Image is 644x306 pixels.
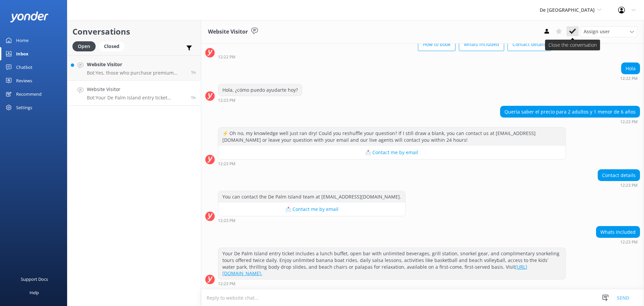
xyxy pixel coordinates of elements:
[16,34,29,47] div: Home
[620,240,638,244] strong: 12:23 PM
[191,95,196,100] span: Sep 06 2025 12:23pm (UTC -04:00) America/Caracas
[218,54,551,59] div: Sep 06 2025 12:22pm (UTC -04:00) America/Caracas
[218,55,235,59] strong: 12:22 PM
[580,26,637,37] div: Assign User
[500,106,640,118] div: Quería saber el precio para 2 adultos y 1 menor de 6 años
[218,98,302,102] div: Sep 06 2025 12:23pm (UTC -04:00) America/Caracas
[218,128,566,145] div: ⚡ Oh no, my knowledge well just ran dry! Could you reshuffle your question? If I still draw a bla...
[598,170,640,181] div: Contact details
[218,218,406,223] div: Sep 06 2025 12:23pm (UTC -04:00) America/Caracas
[16,74,32,87] div: Reviews
[191,70,196,75] span: Sep 06 2025 12:40pm (UTC -04:00) America/Caracas
[540,7,595,13] span: De [GEOGRAPHIC_DATA]
[598,183,640,187] div: Sep 06 2025 12:23pm (UTC -04:00) America/Caracas
[507,38,551,51] button: Contact details
[500,119,640,124] div: Sep 06 2025 12:23pm (UTC -04:00) America/Caracas
[99,42,128,50] a: Closed
[218,84,302,96] div: Hola, ¿cómo puedo ayudarte hoy?
[87,70,186,76] p: Bot: Yes, those who purchase premium access to the Private Cabana or Premium Seating can enjoy sw...
[218,146,566,159] button: 📩 Contact me by email
[87,95,186,101] p: Bot: Your De Palm Island entry ticket includes a lunch buffet, open bar with unlimited beverages,...
[21,272,48,286] div: Support Docs
[218,281,566,286] div: Sep 06 2025 12:23pm (UTC -04:00) America/Caracas
[10,11,49,23] img: yonder-white-logo.png
[218,191,405,203] div: You can contact the De Palm Island team at [EMAIL_ADDRESS][DOMAIN_NAME].
[218,219,235,223] strong: 12:23 PM
[622,63,640,74] div: Hola
[218,98,235,102] strong: 12:23 PM
[99,41,124,51] div: Closed
[67,81,201,106] a: Website VisitorBot:Your De Palm Island entry ticket includes a lunch buffet, open bar with unlimi...
[72,25,196,38] h2: Conversations
[620,183,638,187] strong: 12:23 PM
[459,38,504,51] button: Whats included
[30,286,39,299] div: Help
[218,162,235,166] strong: 12:23 PM
[620,77,638,81] strong: 12:22 PM
[222,264,527,277] a: [URL][DOMAIN_NAME].
[67,55,201,81] a: Website VisitorBot:Yes, those who purchase premium access to the Private Cabana or Premium Seatin...
[87,61,186,68] h4: Website Visitor
[16,87,42,101] div: Recommend
[218,203,405,216] button: 📩 Contact me by email
[16,60,33,74] div: Chatbot
[620,76,640,81] div: Sep 06 2025 12:22pm (UTC -04:00) America/Caracas
[584,28,610,35] span: Assign user
[72,42,99,50] a: Open
[218,282,235,286] strong: 12:23 PM
[208,28,248,36] h3: Website Visitor
[620,120,638,124] strong: 12:23 PM
[16,101,32,114] div: Settings
[16,47,29,60] div: Inbox
[596,226,640,238] div: Whats included
[87,86,186,93] h4: Website Visitor
[418,38,455,51] button: How to book
[218,161,566,166] div: Sep 06 2025 12:23pm (UTC -04:00) America/Caracas
[596,239,640,244] div: Sep 06 2025 12:23pm (UTC -04:00) America/Caracas
[72,41,96,51] div: Open
[218,248,566,279] div: Your De Palm Island entry ticket includes a lunch buffet, open bar with unlimited beverages, gril...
